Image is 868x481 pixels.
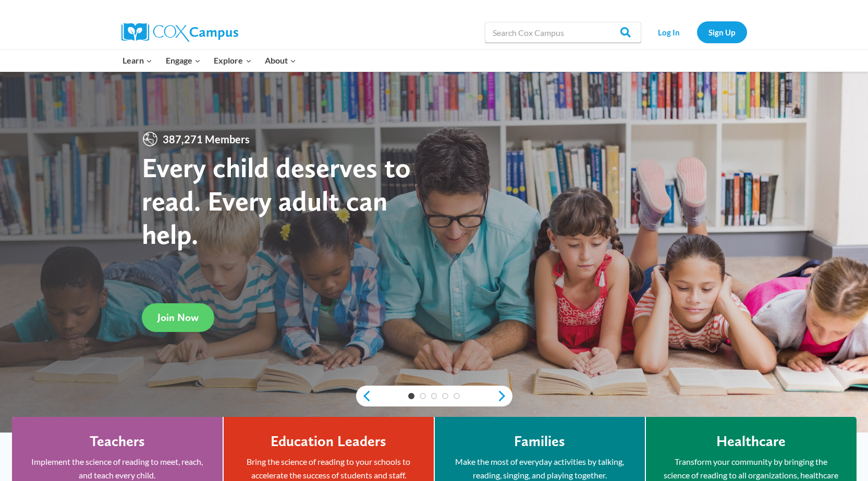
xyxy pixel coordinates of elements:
h4: Education Leaders [271,433,386,450]
strong: Every child deserves to read. Every adult can help. [142,151,411,250]
span: Join Now [157,311,199,324]
img: Cox Campus [121,23,238,42]
nav: Secondary Navigation [646,21,747,43]
span: 387,271 Members [158,131,254,147]
a: next [497,390,512,402]
span: Explore [214,54,251,67]
a: previous [356,390,372,402]
a: Sign Up [697,21,747,43]
a: 4 [442,393,448,399]
div: content slider buttons [356,386,512,406]
span: About [265,54,296,67]
a: 5 [454,393,460,399]
a: Join Now [142,303,214,332]
a: 2 [420,393,426,399]
nav: Primary Navigation [116,50,303,71]
a: 3 [431,393,437,399]
span: Engage [166,54,201,67]
input: Search Cox Campus [485,22,641,43]
span: Learn [123,54,152,67]
h4: Families [514,433,565,450]
a: 1 [408,393,414,399]
a: Log In [646,21,692,43]
h4: Healthcare [716,433,786,450]
h4: Teachers [90,433,145,450]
